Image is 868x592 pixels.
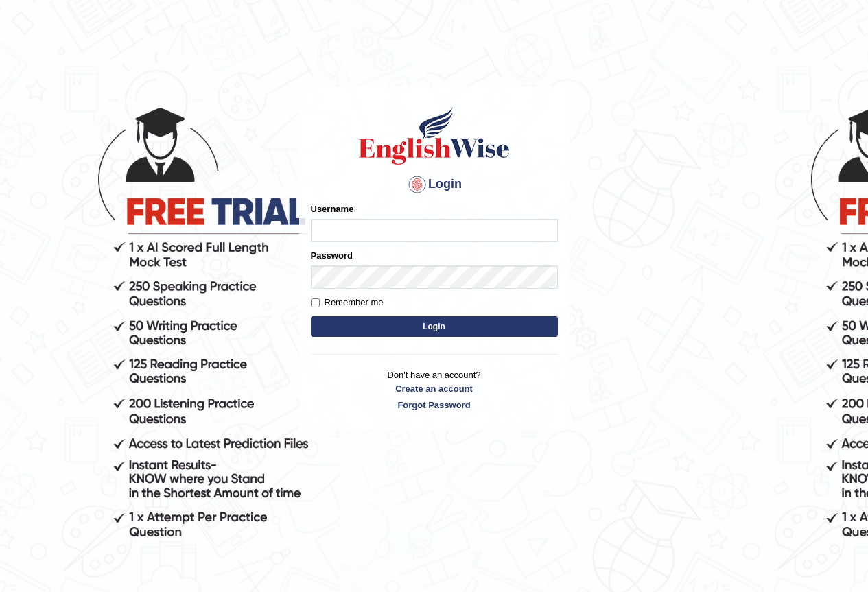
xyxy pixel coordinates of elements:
[311,399,558,412] a: Forgot Password
[311,368,558,411] p: Don't have an account?
[311,249,353,262] label: Password
[311,298,320,307] input: Remember me
[311,202,354,215] label: Username
[311,382,558,395] a: Create an account
[311,316,558,337] button: Login
[311,296,384,309] label: Remember me
[311,174,558,196] h4: Login
[356,105,513,167] img: Logo of English Wise sign in for intelligent practice with AI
